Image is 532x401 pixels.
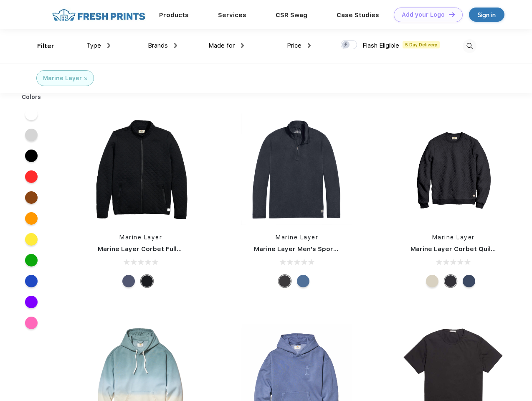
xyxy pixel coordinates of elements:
img: filter_cancel.svg [84,77,87,80]
div: Add your Logo [402,11,445,18]
img: DT [449,12,455,17]
div: Charcoal [279,275,291,287]
img: func=resize&h=266 [398,114,509,225]
span: Brands [148,42,168,49]
img: fo%20logo%202.webp [50,8,148,22]
a: Marine Layer [276,234,318,241]
div: Charcoal [444,275,457,287]
a: Marine Layer [432,234,475,241]
span: Price [287,42,301,49]
div: Navy [122,275,135,287]
div: Deep Denim [297,275,309,287]
img: dropdown.png [241,43,244,48]
span: Flash Eligible [362,42,399,49]
span: Made for [208,42,235,49]
img: dropdown.png [107,43,110,48]
img: func=resize&h=266 [241,114,352,225]
div: Colors [15,93,48,102]
a: Marine Layer Men's Sport Quarter Zip [254,245,375,253]
img: dropdown.png [308,43,311,48]
div: Black [141,275,153,287]
a: CSR Swag [276,11,307,19]
a: Marine Layer [119,234,162,241]
img: dropdown.png [174,43,177,48]
div: Sign in [478,10,496,20]
img: desktop_search.svg [463,39,476,53]
div: Navy Heather [463,275,475,287]
a: Services [218,11,246,19]
img: func=resize&h=266 [85,114,196,225]
a: Marine Layer Corbet Full-Zip Jacket [98,245,213,253]
div: Marine Layer [43,74,82,83]
div: Filter [37,41,54,51]
span: Type [86,42,101,49]
a: Products [159,11,189,19]
span: 5 Day Delivery [403,41,440,48]
div: Oat Heather [426,275,438,287]
a: Sign in [469,8,504,22]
